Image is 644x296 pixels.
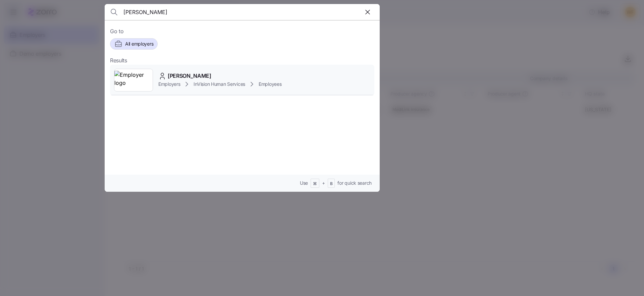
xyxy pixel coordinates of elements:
img: Employer logo [114,71,153,90]
span: Go to [110,27,374,36]
span: ⌘ [313,181,317,187]
span: Employees [259,81,281,87]
span: Results [110,56,127,65]
span: All employers [125,41,153,47]
span: InVision Human Services [194,81,245,87]
span: [PERSON_NAME] [168,72,211,80]
span: B [330,181,333,187]
span: for quick search [337,180,372,186]
span: Employers [158,81,180,87]
button: All employers [110,38,158,50]
span: Use [300,180,308,186]
span: + [322,180,325,186]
